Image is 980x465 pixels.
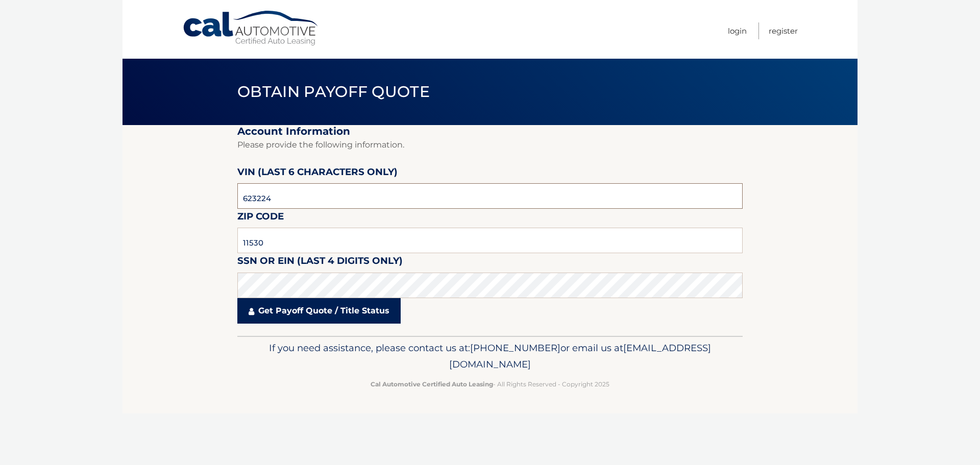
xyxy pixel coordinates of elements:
[237,138,743,152] p: Please provide the following information.
[237,82,430,101] span: Obtain Payoff Quote
[237,253,403,272] label: SSN or EIN (last 4 digits only)
[237,209,284,228] label: Zip Code
[371,380,493,388] strong: Cal Automotive Certified Auto Leasing
[769,22,798,39] a: Register
[728,22,747,39] a: Login
[244,379,736,389] p: - All Rights Reserved - Copyright 2025
[470,342,560,354] span: [PHONE_NUMBER]
[182,10,320,46] a: Cal Automotive
[237,298,401,324] a: Get Payoff Quote / Title Status
[237,164,398,183] label: VIN (last 6 characters only)
[237,125,743,138] h2: Account Information
[244,340,736,373] p: If you need assistance, please contact us at: or email us at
